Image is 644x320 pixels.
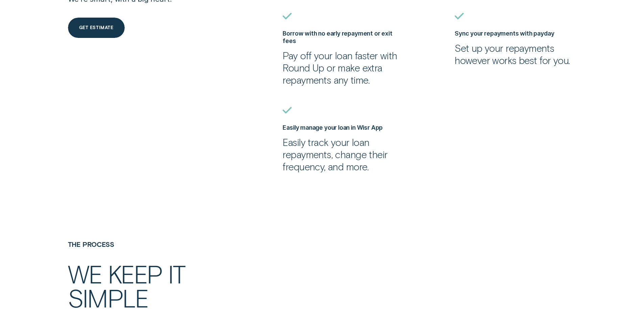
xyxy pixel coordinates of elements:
[283,124,383,131] label: Easily manage your loan in Wisr App
[455,42,576,66] p: Set up your repayments however works best for you.
[68,262,233,310] h2: We keep it simple
[68,18,125,38] a: Get estimate
[283,49,404,86] p: Pay off your loan faster with Round Up or make extra repayments any time.
[283,30,392,44] label: Borrow with no early repayment or exit fees
[283,136,404,173] p: Easily track your loan repayments, change their frequency, and more.
[68,240,233,248] h4: THE PROCESS
[455,30,554,37] label: Sync your repayments with payday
